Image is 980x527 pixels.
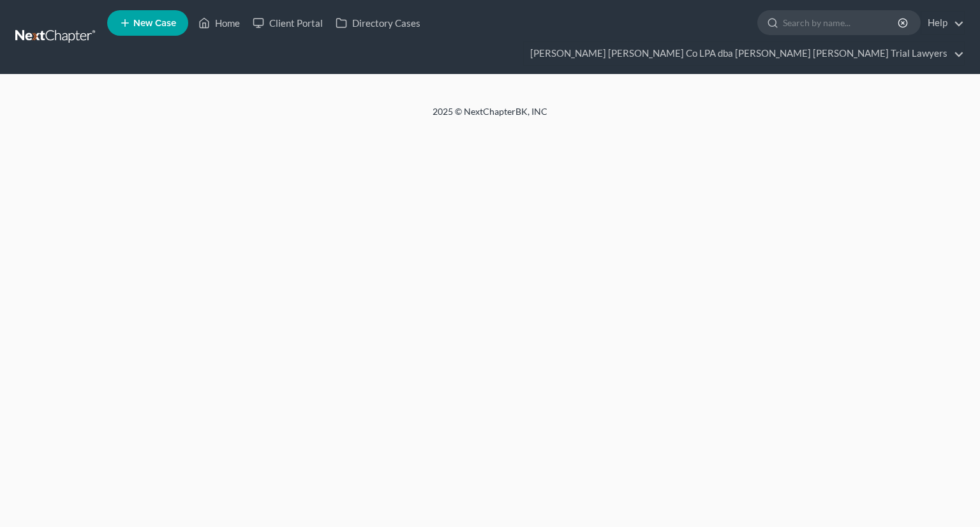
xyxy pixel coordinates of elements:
a: Home [192,11,246,34]
a: [PERSON_NAME] [PERSON_NAME] Co LPA dba [PERSON_NAME] [PERSON_NAME] Trial Lawyers [524,42,964,65]
a: Directory Cases [329,11,427,34]
input: Search by name... [783,11,900,34]
a: Client Portal [246,11,329,34]
a: Help [921,11,964,34]
div: 2025 © NextChapterBK, INC [126,105,854,128]
span: New Case [133,19,176,28]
